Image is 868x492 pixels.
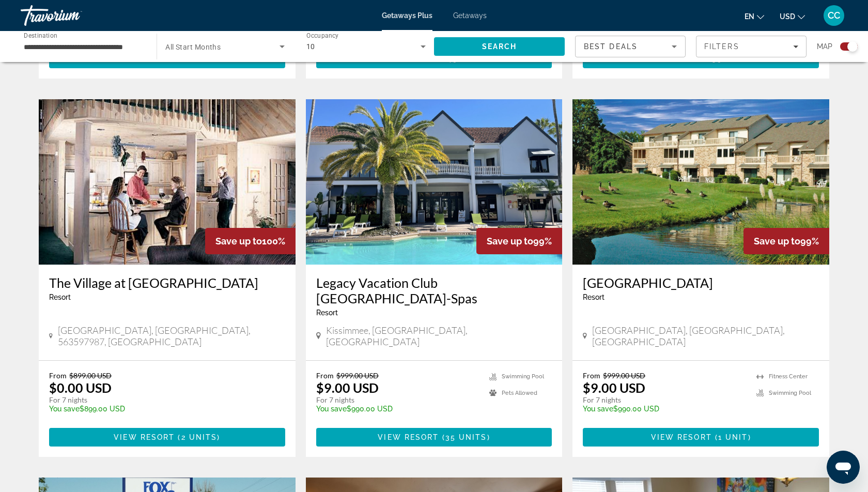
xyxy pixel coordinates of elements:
iframe: Button to launch messaging window [827,451,860,484]
span: Resort [316,309,338,317]
span: en [745,12,754,21]
button: User Menu [820,5,847,26]
span: Filters [704,42,739,51]
span: You save [49,405,80,413]
button: View Resort(149 units) [316,50,552,68]
img: Legacy Vacation Club Orlando-Spas [306,99,563,265]
span: $999.00 USD [603,371,645,380]
p: For 7 nights [49,395,275,405]
p: For 7 nights [316,395,479,405]
span: View Resort [114,433,175,441]
span: You save [583,405,613,413]
p: $990.00 USD [316,405,479,413]
span: Save up to [487,236,533,247]
p: $9.00 USD [316,380,379,395]
a: Getaways Plus [382,11,432,20]
span: 10 [306,42,315,51]
button: View Resort(2 units) [49,50,285,68]
span: Destination [24,32,57,39]
span: ( ) [175,433,220,441]
span: Swimming Pool [769,390,811,396]
span: All Start Months [165,43,221,51]
span: Resort [583,293,605,301]
span: You save [316,405,347,413]
a: Legacy Vacation Club [GEOGRAPHIC_DATA]-Spas [316,275,552,306]
span: ( ) [439,433,490,441]
p: $990.00 USD [583,405,746,413]
button: View Resort(2 units) [49,428,285,447]
span: Swimming Pool [502,373,544,380]
span: [GEOGRAPHIC_DATA], [GEOGRAPHIC_DATA], 563597987, [GEOGRAPHIC_DATA] [58,325,285,347]
span: Occupancy [306,32,339,39]
div: 99% [743,228,829,254]
span: [GEOGRAPHIC_DATA], [GEOGRAPHIC_DATA], [GEOGRAPHIC_DATA] [592,325,819,347]
button: Change currency [780,9,805,24]
div: 99% [476,228,562,254]
span: Save up to [754,236,800,247]
span: 35 units [445,433,487,441]
p: $9.00 USD [583,380,645,395]
span: From [49,371,67,380]
span: Fitness Center [769,373,808,380]
p: For 7 nights [583,395,746,405]
button: View Resort(59 units) [583,50,819,68]
a: Getaways [453,11,487,20]
button: Search [434,37,565,56]
a: [GEOGRAPHIC_DATA] [583,275,819,290]
span: Search [482,42,517,51]
input: Select destination [24,41,143,53]
img: Grand Palms Resort Villas [572,99,829,265]
span: View Resort [378,433,439,441]
span: ( ) [712,433,751,441]
a: The Village at [GEOGRAPHIC_DATA] [49,275,285,290]
span: 2 units [181,433,218,441]
span: Save up to [215,236,262,247]
span: View Resort [651,433,712,441]
button: View Resort(35 units) [316,428,552,447]
span: From [316,371,334,380]
button: Filters [696,36,807,57]
span: Kissimmee, [GEOGRAPHIC_DATA], [GEOGRAPHIC_DATA] [326,325,552,347]
button: View Resort(1 unit) [583,428,819,447]
img: The Village at Izatys [39,99,296,265]
span: CC [828,10,840,21]
span: From [583,371,600,380]
div: 100% [205,228,296,254]
span: Map [817,39,832,54]
span: USD [780,12,795,21]
p: $0.00 USD [49,380,112,395]
mat-select: Sort by [584,40,677,53]
a: Travorium [21,2,124,29]
button: Change language [745,9,764,24]
span: 1 unit [718,433,748,441]
span: $899.00 USD [69,371,112,380]
span: $999.00 USD [336,371,379,380]
span: Resort [49,293,71,301]
p: $899.00 USD [49,405,275,413]
span: Best Deals [584,42,638,51]
span: Pets Allowed [502,390,537,396]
